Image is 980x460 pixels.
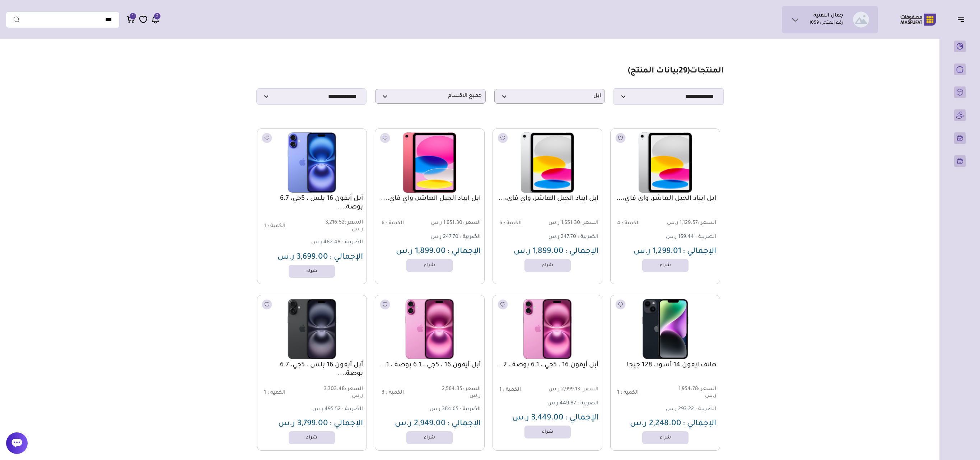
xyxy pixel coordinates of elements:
span: 1,899.00 ر.س [514,248,564,256]
span: جميع الاقسام [379,93,482,100]
a: شراء [524,259,571,272]
a: أبل أيفون 16 ، 5جي ، 6.1 بوصة ، 2... [496,361,598,370]
span: 247.70 ر.س [431,234,458,240]
span: 3,449.00 ر.س [512,414,564,423]
a: ابل ايباد الجيل العاشر، واي فاي،... [496,194,598,203]
img: 241.625-241.6252025-05-15-682624e40fc90.png [379,299,480,359]
span: السعر : [345,220,363,226]
h1: المنتجات [628,66,724,77]
span: السعر : [345,386,363,392]
span: 2,564.35 ر.س [430,386,481,400]
span: 482.48 ر.س [311,240,341,245]
span: السعر : [462,386,481,392]
span: 1 [264,224,266,229]
a: ابل ايباد الجيل العاشر، واي فاي،... [379,194,481,203]
span: الإجمالي : [683,248,716,256]
a: شراء [642,259,689,272]
span: الإجمالي : [565,248,598,256]
span: الكمية : [267,224,285,229]
span: ابل [498,93,601,100]
img: 241.625-241.6252025-05-15-68261d9382ccc.png [261,132,363,193]
img: جمال التقنية [853,11,869,28]
a: 1 [127,15,135,24]
span: الإجمالي : [330,253,363,262]
span: الكمية : [621,390,639,396]
a: ابل ايباد الجيل العاشر، واي فاي،... [614,194,716,203]
img: 241.625-241.6252025-05-18-6829e9439cc20.png [497,132,598,193]
a: شراء [289,431,335,444]
a: أبل أيفون 16 ، 5جي ، 6.1 بوصة ، 1... [379,361,481,370]
span: الضريبة : [342,407,363,412]
a: شراء [406,259,453,272]
span: الضريبة : [460,234,481,240]
img: 241.625-241.6252025-06-29-686125fd85677.png [615,299,716,359]
span: الضريبة : [578,401,598,407]
span: الكمية : [622,221,640,226]
span: السعر : [580,387,598,393]
a: أبل أيفون 16 بلس ، 5جي، 6.7 بوصة،... [261,194,363,212]
span: الضريبة : [460,407,481,412]
span: الإجمالي : [447,420,481,428]
span: 293.22 ر.س [666,407,694,412]
span: 2,248.00 ر.س [630,420,681,428]
a: شراء [642,431,689,444]
span: 3,699.00 ر.س [277,253,328,262]
span: 1 [499,387,501,393]
img: Logo [895,13,941,27]
a: شراء [289,265,335,278]
a: 2 [151,15,160,24]
p: جميع الاقسام [375,89,486,104]
span: الكمية : [504,221,522,226]
span: الضريبة : [342,240,363,245]
span: الإجمالي : [683,420,716,428]
span: 495.52 ر.س [312,407,341,412]
span: 384.65 ر.س [430,407,458,412]
span: الإجمالي : [447,248,481,256]
img: 241.625-241.6252025-05-18-6829ed7e52c06.png [615,132,716,193]
span: 6 [499,221,502,226]
a: شراء [524,426,571,438]
span: 247.70 ر.س [549,234,576,240]
img: 241.625-241.6252025-05-15-68262671bb336.png [497,299,598,359]
span: 6 [382,221,384,226]
span: الإجمالي : [330,420,363,428]
span: الكمية : [386,390,404,396]
a: شراء [406,431,453,444]
span: الضريبة : [578,234,598,240]
span: 3,303.48 ر.س [313,386,363,400]
span: السعر : [698,220,716,226]
span: 1,129.57 ر.س [666,220,716,227]
span: 2,949.00 ر.س [395,420,446,428]
p: رقم المتجر : 1059 [809,20,843,27]
span: السعر : [462,220,481,226]
span: 3,216.52 ر.س [313,220,363,233]
span: 1 [132,13,134,19]
span: 29 [679,67,687,76]
span: 3,799.00 ر.س [278,420,328,428]
span: الكمية : [503,387,521,393]
span: 4 [617,221,620,226]
span: الكمية : [267,390,285,396]
p: ابل [494,89,605,104]
span: 1 [617,390,619,396]
span: السعر : [698,386,716,392]
a: هاتف ايفون 14 أسود، 128 جيجا [614,361,716,370]
span: الكمية : [386,221,404,226]
span: 169.44 ر.س [666,234,694,240]
span: 1,651.30 ر.س [548,220,598,227]
img: 241.625-241.6252025-05-15-682621790ad16.png [261,299,363,359]
span: 1,651.30 ر.س [430,220,481,227]
span: 449.87 ر.س [547,401,576,407]
span: 1 [264,390,266,396]
span: ( بيانات المنتج) [628,67,690,76]
span: 1,299.01 ر.س [634,248,681,256]
h1: جمال التقنية [813,13,843,20]
span: 1,899.00 ر.س [396,248,446,256]
span: 1,954.78 ر.س [666,386,716,400]
span: 3 [382,390,384,396]
span: الضريبة : [695,407,716,412]
span: الإجمالي : [565,414,598,423]
span: 2 [156,13,158,19]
